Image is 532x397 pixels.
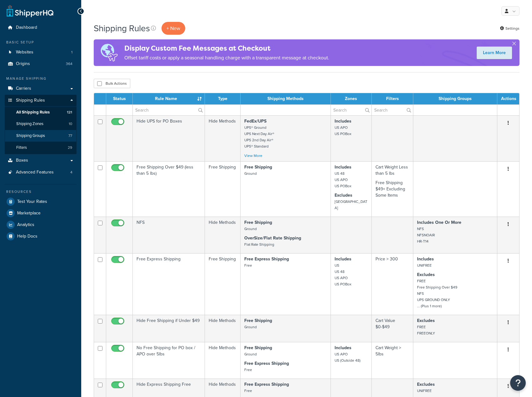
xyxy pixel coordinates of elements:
[241,93,331,104] th: Shipping Methods
[244,317,272,324] strong: Free Shipping
[5,167,77,178] a: Advanced Features 4
[372,93,413,104] th: Filters
[133,93,205,104] th: Rule Name : activate to sort column ascending
[124,43,329,53] h4: Display Custom Fee Messages at Checkout
[372,105,413,115] input: Search
[205,253,241,315] td: Free Shipping
[244,242,274,247] small: Flat Rate Shipping
[5,189,77,194] div: Resources
[5,58,77,70] li: Origins
[133,161,205,217] td: Free Shipping Over $49 (less than 5 lbs)
[16,98,45,103] span: Shipping Rules
[16,121,43,127] span: Shipping Zones
[16,50,33,55] span: Websites
[5,118,77,130] li: Shipping Zones
[5,130,77,142] a: Shipping Groups 77
[16,110,50,115] span: All Shipping Rules
[124,53,329,62] p: Offset tariff costs or apply a seasonal handling charge with a transparent message at checkout.
[16,86,31,91] span: Carriers
[205,315,241,342] td: Hide Methods
[244,125,274,149] small: UPS® Ground UPS Next Day Air® UPS 2nd Day Air® UPS® Standard
[5,208,77,219] li: Marketplace
[417,381,435,388] strong: Excludes
[71,50,72,55] span: 1
[16,61,30,67] span: Origins
[331,93,372,104] th: Zones
[16,158,28,163] span: Boxes
[417,226,435,244] small: NFS NFSNOAIR HR-T14
[5,95,77,106] a: Shipping Rules
[417,219,461,226] strong: Includes One Or More
[417,271,435,278] strong: Excludes
[5,107,77,118] a: All Shipping Rules 121
[510,375,526,391] button: Open Resource Center
[375,180,409,198] p: Free Shipping $49+ Excluding Some Items
[17,199,47,204] span: Test Your Rates
[5,118,77,130] a: Shipping Zones 10
[372,161,413,217] td: Cart Weight Less than 5 lbs
[17,222,34,228] span: Analytics
[5,22,77,33] li: Dashboard
[133,105,205,115] input: Search
[335,118,351,124] strong: Includes
[5,155,77,166] a: Boxes
[17,234,37,239] span: Help Docs
[244,351,257,357] small: Ground
[413,93,497,104] th: Shipping Groups
[94,79,130,88] button: Bulk Actions
[17,211,41,216] span: Marketplace
[417,263,432,268] small: UNIFREE
[5,107,77,118] li: All Shipping Rules
[133,315,205,342] td: Hide Free Shipping if Under $49
[244,153,262,158] a: View More
[244,256,289,262] strong: Free Express Shipping
[335,263,351,287] small: US US 48 US APO US POBox
[244,118,266,124] strong: FedEx/UPS
[372,315,413,342] td: Cart Value $0-$49
[244,367,252,373] small: Free
[205,93,241,104] th: Type
[94,39,124,66] img: duties-banner-06bc72dcb5fe05cb3f9472aba00be2ae8eb53ab6f0d8bb03d382ba314ac3c341.png
[205,342,241,379] td: Hide Methods
[205,161,241,217] td: Free Shipping
[244,344,272,351] strong: Free Shipping
[5,58,77,70] a: Origins 364
[66,61,72,67] span: 364
[335,171,351,189] small: US 48 US APO US POBox
[497,93,519,104] th: Actions
[335,256,351,262] strong: Includes
[69,121,72,127] span: 10
[205,217,241,253] td: Hide Methods
[335,164,351,170] strong: Includes
[68,145,72,150] span: 29
[477,47,512,59] a: Learn More
[133,217,205,253] td: NFS
[335,199,367,211] small: [GEOGRAPHIC_DATA]
[244,164,272,170] strong: Free Shipping
[5,219,77,230] a: Analytics
[16,145,27,150] span: Filters
[5,167,77,178] li: Advanced Features
[68,133,72,138] span: 77
[162,22,185,35] p: + New
[5,76,77,81] div: Manage Shipping
[244,324,257,330] small: Ground
[331,105,372,115] input: Search
[372,342,413,379] td: Cart Weight > 5lbs
[5,83,77,94] a: Carriers
[5,196,77,207] li: Test Your Rates
[417,388,432,394] small: UNIFREE
[67,110,72,115] span: 121
[500,24,520,33] a: Settings
[335,125,351,137] small: US APO US POBox
[244,263,252,268] small: Free
[244,235,301,241] strong: OverSize/Flat Rate Shipping
[5,130,77,142] li: Shipping Groups
[133,115,205,161] td: Hide UPS for PO Boxes
[244,226,257,232] small: Ground
[372,253,413,315] td: Price > 300
[5,231,77,242] a: Help Docs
